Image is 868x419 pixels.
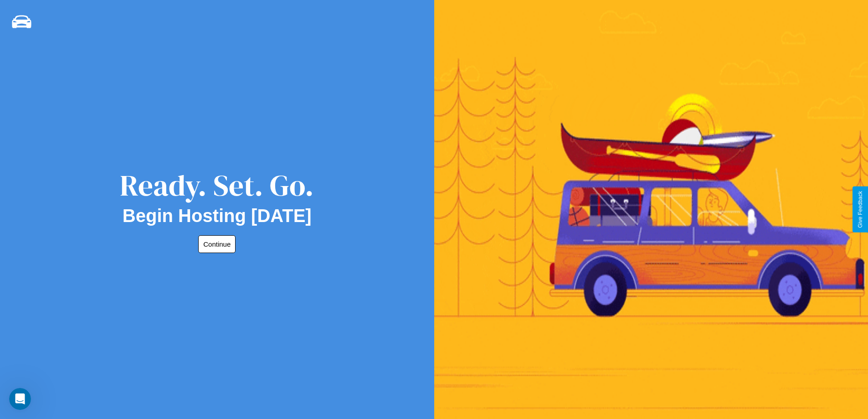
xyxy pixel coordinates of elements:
div: Give Feedback [857,191,863,228]
iframe: Intercom live chat [9,388,31,410]
button: Continue [198,235,236,253]
h2: Begin Hosting [DATE] [123,206,312,226]
div: Ready. Set. Go. [120,165,314,206]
